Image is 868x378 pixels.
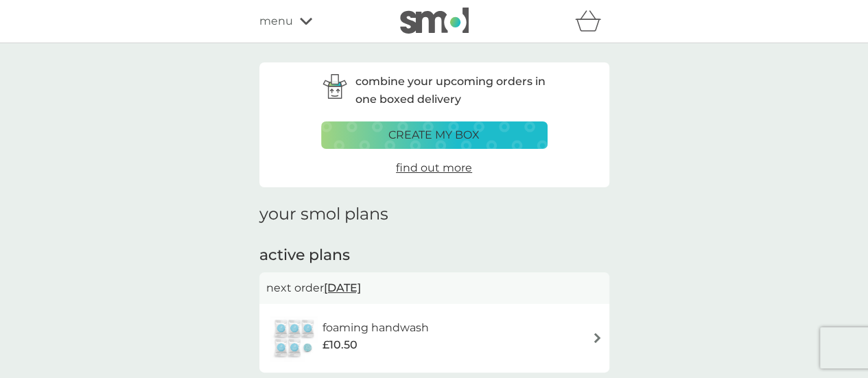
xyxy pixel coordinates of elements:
h6: foaming handwash [322,319,429,337]
a: find out more [396,159,472,177]
button: create my box [321,121,548,149]
span: find out more [396,161,472,174]
img: foaming handwash [266,314,322,362]
span: menu [259,12,293,30]
img: arrow right [592,333,602,343]
h1: your smol plans [259,204,609,224]
span: £10.50 [322,336,357,354]
h2: active plans [259,245,609,266]
p: next order [266,279,602,297]
span: [DATE] [324,274,361,301]
p: combine your upcoming orders in one boxed delivery [355,73,548,108]
div: basket [575,8,609,35]
p: create my box [388,126,480,144]
img: smol [400,8,469,34]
